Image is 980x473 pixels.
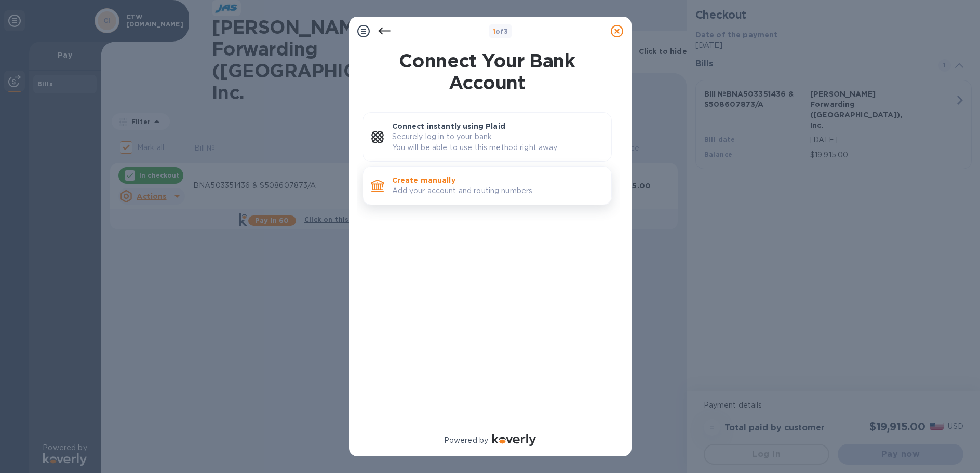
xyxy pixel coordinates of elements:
[493,28,495,35] span: 1
[392,175,603,185] p: Create manually
[444,435,488,446] p: Powered by
[492,434,536,446] img: Logo
[392,131,603,153] p: Securely log in to your bank. You will be able to use this method right away.
[392,185,603,196] p: Add your account and routing numbers.
[358,50,616,93] h1: Connect Your Bank Account
[493,28,508,35] b: of 3
[392,121,603,131] p: Connect instantly using Plaid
